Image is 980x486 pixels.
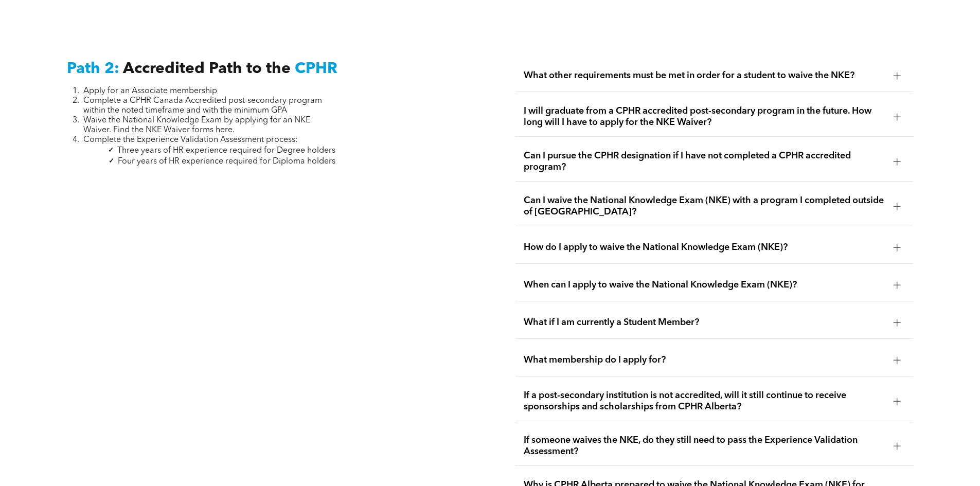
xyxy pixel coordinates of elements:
[118,157,335,166] span: Four years of HR experience required for Diploma holders
[524,150,885,173] span: Can I pursue the CPHR designation if I have not completed a CPHR accredited program?
[524,279,885,291] span: When can I apply to waive the National Knowledge Exam (NKE)?
[524,105,885,128] span: I will graduate from a CPHR accredited post-secondary program in the future. How long will I have...
[524,70,885,81] span: What other requirements must be met in order for a student to waive the NKE?
[524,390,885,412] span: If a post-secondary institution is not accredited, will it still continue to receive sponsorships...
[67,61,119,77] span: Path 2:
[123,61,291,77] span: Accredited Path to the
[524,354,885,366] span: What membership do I apply for?
[524,317,885,328] span: What if I am currently a Student Member?
[83,116,310,134] span: Waive the National Knowledge Exam by applying for an NKE Waiver. Find the NKE Waiver forms here.
[524,195,885,218] span: Can I waive the National Knowledge Exam (NKE) with a program I completed outside of [GEOGRAPHIC_D...
[295,61,337,77] span: CPHR
[524,435,885,457] span: If someone waives the NKE, do they still need to pass the Experience Validation Assessment?
[83,87,217,95] span: Apply for an Associate membership
[117,147,335,155] span: Three years of HR experience required for Degree holders
[83,97,322,115] span: Complete a CPHR Canada Accredited post-secondary program within the noted timeframe and with the ...
[83,136,298,144] span: Complete the Experience Validation Assessment process:
[524,242,885,253] span: How do I apply to waive the National Knowledge Exam (NKE)?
